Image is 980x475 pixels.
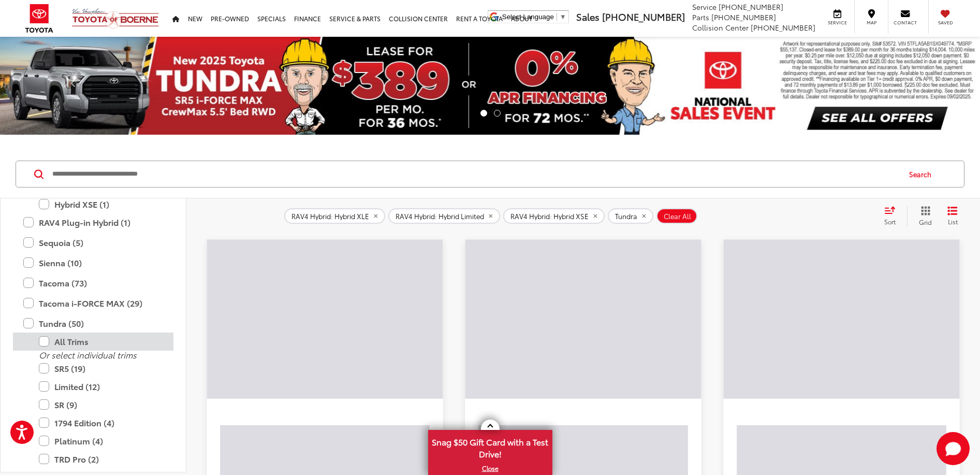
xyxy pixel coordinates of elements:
[937,432,970,465] button: Toggle Chat Window
[826,19,849,26] span: Service
[71,8,159,29] img: Vic Vaughan Toyota of Boerne
[719,2,783,12] span: [PHONE_NUMBER]
[692,2,716,12] span: Service
[884,217,896,226] span: Sort
[396,212,484,221] span: RAV4 Hybrid: Hybrid Limited
[23,213,163,232] label: RAV4 Plug-in Hybrid (1)
[602,10,685,23] span: [PHONE_NUMBER]
[940,206,966,226] button: List View
[23,254,163,272] label: Sienna (10)
[23,314,163,333] label: Tundra (50)
[284,208,385,224] button: remove RAV4%20Hybrid: Hybrid%20XLE
[615,212,637,221] span: Tundra
[39,432,163,450] label: Platinum (4)
[503,208,605,224] button: remove RAV4%20Hybrid: Hybrid%20XSE
[860,19,883,26] span: Map
[39,349,137,361] i: Or select individual trims
[429,431,551,463] span: Snag $50 Gift Card with a Test Drive!
[576,10,599,23] span: Sales
[51,162,899,186] input: Search by Make, Model, or Keyword
[23,234,163,252] label: Sequoia (5)
[39,396,163,414] label: SR (9)
[510,212,589,221] span: RAV4 Hybrid: Hybrid XSE
[39,359,163,378] label: SR5 (19)
[907,206,940,226] button: Grid View
[899,161,946,187] button: Search
[937,432,970,465] svg: Start Chat
[879,206,907,226] button: Select sort value
[291,212,369,221] span: RAV4 Hybrid: Hybrid XLE
[557,13,557,21] span: ​
[919,218,932,226] span: Grid
[894,19,917,26] span: Contact
[608,208,653,224] button: remove Tundra
[947,217,958,226] span: List
[39,450,163,468] label: TRD Pro (2)
[23,274,163,292] label: Tacoma (73)
[39,378,163,396] label: Limited (12)
[751,22,815,33] span: [PHONE_NUMBER]
[711,12,776,22] span: [PHONE_NUMBER]
[656,208,697,224] button: Clear All
[502,13,554,21] span: Select Language
[560,13,566,21] span: ▼
[692,12,709,22] span: Parts
[388,208,500,224] button: remove RAV4%20Hybrid: Hybrid%20Limited
[39,195,163,213] label: Hybrid XSE (1)
[39,414,163,432] label: 1794 Edition (4)
[664,212,691,221] span: Clear All
[934,19,957,26] span: Saved
[39,333,163,351] label: All Trims
[23,294,163,312] label: Tacoma i-FORCE MAX (29)
[692,22,749,33] span: Collision Center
